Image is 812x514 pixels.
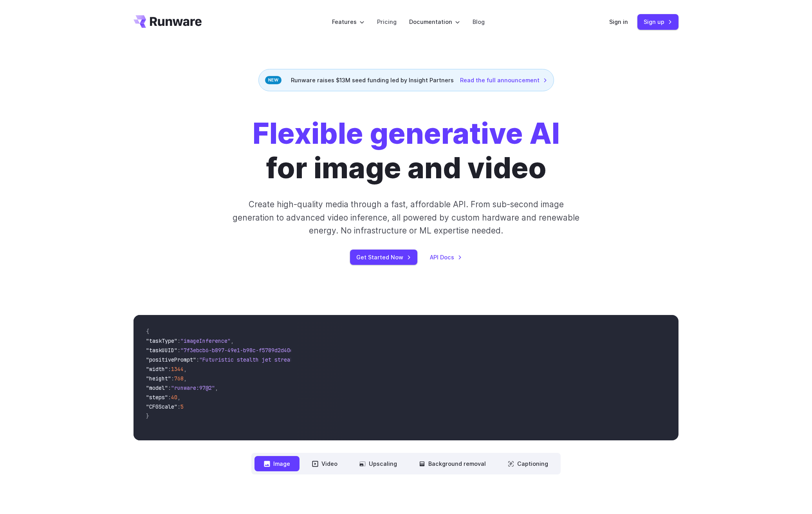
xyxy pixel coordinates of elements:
[146,375,171,382] span: "height"
[196,356,199,363] span: :
[303,456,347,471] button: Video
[253,116,560,185] h1: for image and video
[637,14,678,29] a: Sign up
[409,17,460,26] label: Documentation
[171,394,177,401] span: 40
[180,337,231,344] span: "imageInference"
[146,347,177,354] span: "taskUUID"
[473,17,485,26] a: Blog
[215,384,218,391] span: ,
[232,198,581,237] p: Create high-quality media through a fast, affordable API. From sub-second image generation to adv...
[146,394,168,401] span: "steps"
[177,337,180,344] span: :
[258,69,554,91] div: Runware raises $13M seed funding led by Insight Partners
[146,356,196,363] span: "positivePrompt"
[180,347,300,354] span: "7f3ebcb6-b897-49e1-b98c-f5789d2d40d7"
[460,76,547,85] a: Read the full announcement
[180,403,184,410] span: 5
[177,347,180,354] span: :
[171,384,215,391] span: "runware:97@2"
[146,403,177,410] span: "CFGScale"
[146,337,177,344] span: "taskType"
[609,17,628,26] a: Sign in
[171,366,184,373] span: 1344
[134,15,202,28] a: Go to /
[168,394,171,401] span: :
[171,375,174,382] span: :
[174,375,184,382] span: 768
[168,384,171,391] span: :
[146,366,168,373] span: "width"
[350,250,417,265] a: Get Started Now
[254,456,300,471] button: Image
[146,413,149,420] span: }
[253,116,560,151] strong: Flexible generative AI
[231,337,234,344] span: ,
[168,366,171,373] span: :
[350,456,406,471] button: Upscaling
[184,375,187,382] span: ,
[177,394,180,401] span: ,
[377,17,397,26] a: Pricing
[146,328,149,335] span: {
[199,356,484,363] span: "Futuristic stealth jet streaking through a neon-lit cityscape with glowing purple exhaust"
[410,456,495,471] button: Background removal
[332,17,364,26] label: Features
[498,456,558,471] button: Captioning
[146,384,168,391] span: "model"
[184,366,187,373] span: ,
[430,253,462,262] a: API Docs
[177,403,180,410] span: :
